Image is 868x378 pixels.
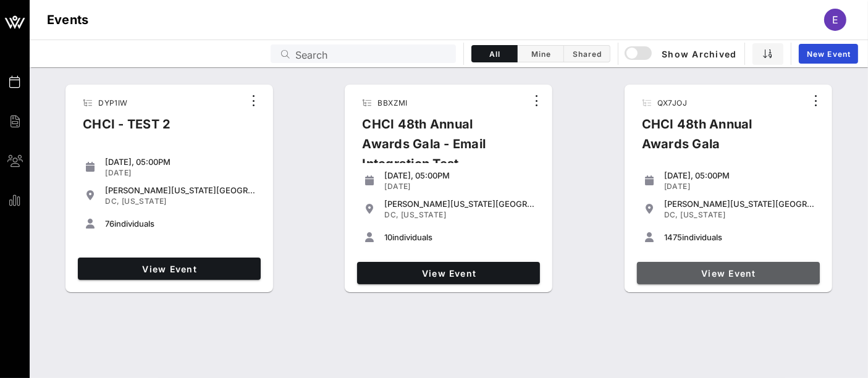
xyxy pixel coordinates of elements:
span: View Event [83,264,256,274]
span: DYP1IW [98,98,127,107]
button: All [471,45,518,62]
span: Mine [525,49,556,59]
a: View Event [357,262,540,284]
a: New Event [799,44,858,64]
button: Mine [518,45,564,62]
span: BBXZMI [377,98,407,107]
div: [DATE], 05:00PM [664,170,815,180]
div: [PERSON_NAME][US_STATE][GEOGRAPHIC_DATA] [664,199,815,209]
h1: Events [47,10,89,30]
button: Shared [564,45,610,62]
div: CHCI 48th Annual Awards Gala - Email Integration Test [352,114,526,183]
div: [DATE], 05:00PM [384,170,535,180]
div: [PERSON_NAME][US_STATE][GEOGRAPHIC_DATA] [384,199,535,209]
span: [US_STATE] [122,196,167,206]
span: 10 [384,232,392,242]
span: [US_STATE] [401,210,446,219]
a: View Event [637,262,820,284]
span: Show Archived [626,46,736,61]
div: [PERSON_NAME][US_STATE][GEOGRAPHIC_DATA] [105,185,256,195]
span: View Event [642,268,815,279]
button: Show Archived [626,43,737,65]
span: DC, [105,196,119,206]
span: [US_STATE] [680,210,725,219]
span: All [479,49,510,59]
span: DC, [664,210,678,219]
a: View Event [78,258,261,280]
span: View Event [362,268,535,279]
span: QX7JOJ [657,98,687,107]
div: [DATE] [105,168,256,178]
span: E [832,14,838,26]
span: New Event [806,49,851,59]
div: individuals [384,232,535,242]
span: 1475 [664,232,682,242]
div: individuals [664,232,815,242]
span: 76 [105,219,114,229]
div: CHCI 48th Annual Awards Gala [632,114,806,164]
div: individuals [105,219,256,229]
span: Shared [571,49,602,59]
div: [DATE] [664,182,815,191]
div: E [824,9,846,31]
div: [DATE] [384,182,535,191]
span: DC, [384,210,398,219]
div: CHCI - TEST 2 [73,114,180,144]
div: [DATE], 05:00PM [105,157,256,167]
